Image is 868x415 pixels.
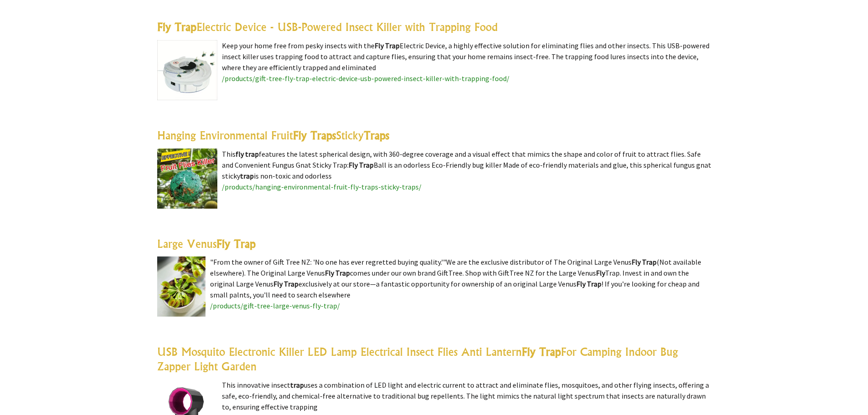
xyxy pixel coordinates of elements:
[222,74,509,83] a: /products/gift-tree-fly-trap-electric-device-usb-powered-insect-killer-with-trapping-food/
[596,268,605,277] highlight: Fly
[273,279,298,288] highlight: Fly Trap
[290,380,304,389] highlight: trap
[293,128,336,142] highlight: Fly Traps
[157,20,196,34] highlight: Fly Trap
[364,128,389,142] highlight: Traps
[210,301,340,310] a: /products/gift-tree-large-venus-fly-trap/
[157,256,205,317] img: Large Venus Fly Trap
[240,171,254,180] highlight: trap
[236,149,259,159] highlight: fly trap
[632,257,657,266] highlight: Fly Trap
[157,128,389,142] a: Hanging Environmental FruitFly TrapsStickyTraps
[375,41,400,50] highlight: Fly Trap
[216,237,256,251] highlight: Fly Trap
[349,160,374,169] highlight: Fly Trap
[325,268,350,277] highlight: Fly Trap
[157,20,498,34] a: Fly TrapElectric Device - USB-Powered Insect Killer with Trapping Food
[222,182,421,191] a: /products/hanging-environmental-fruit-fly-traps-sticky-traps/
[157,149,217,209] img: Hanging Environmental Fruit Fly Traps Sticky Traps
[157,237,256,251] a: Large VenusFly Trap
[157,345,678,373] a: USB Mosquito Electronic Killer LED Lamp Electrical Insect Flies Anti LanternFly TrapFor Camping I...
[576,279,601,288] highlight: Fly Trap
[157,40,217,100] img: Fly Trap Electric Device - USB-Powered Insect Killer with Trapping Food
[522,345,561,359] highlight: Fly Trap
